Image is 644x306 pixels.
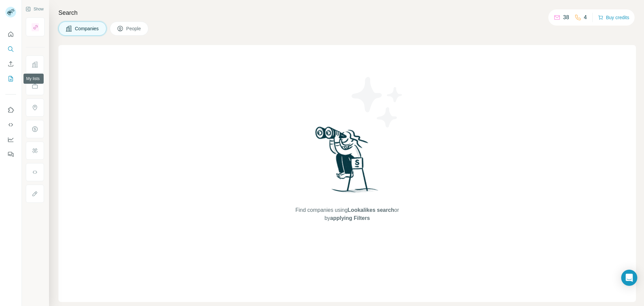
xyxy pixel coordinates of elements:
[21,4,48,14] button: Show
[5,73,16,85] button: My lists
[5,119,16,131] button: Use Surfe API
[584,13,587,22] p: 4
[5,133,16,146] button: Dashboard
[312,125,382,200] img: Surfe Illustration - Woman searching with binoculars
[5,58,16,70] button: Enrich CSV
[5,43,16,55] button: Search
[563,13,569,22] p: 38
[126,25,142,32] span: People
[598,13,629,22] button: Buy credits
[348,207,394,213] span: Lookalikes search
[293,206,401,222] span: Find companies using or by
[5,104,16,116] button: Use Surfe on LinkedIn
[621,270,637,286] div: Open Intercom Messenger
[5,28,16,40] button: Quick start
[330,215,370,221] span: applying Filters
[5,148,16,160] button: Feedback
[58,8,636,17] h4: Search
[347,72,408,132] img: Surfe Illustration - Stars
[75,25,99,32] span: Companies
